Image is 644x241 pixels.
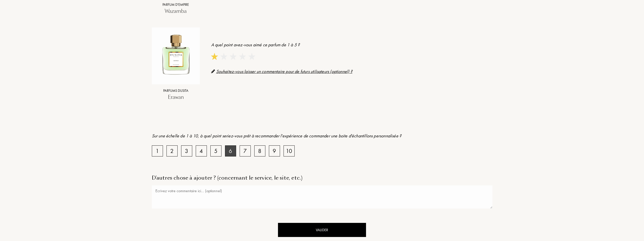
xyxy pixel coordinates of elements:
[156,146,159,155] div: 1
[243,146,247,155] div: 7
[211,41,492,48] div: A quel point avez-vous aimé ce parfum de 1 à 5 ?
[229,146,232,155] div: 6
[211,68,492,75] div: Souhaitez-vous laisser un commentaire pour de futurs utilisateurs (optionnel) ?
[211,69,215,73] img: edit_black.png
[200,146,203,155] div: 4
[152,174,492,182] div: D’autres chose à ajouter ? (concernant le service, le site, etc.)
[273,146,276,155] div: 9
[211,53,218,60] img: star_full.png
[152,88,200,93] div: Parfums Dusita
[152,132,492,145] div: Sur une échelle de 1 à 10, à quel point seriez-vous prêt à recommander l'expérience de commander ...
[152,7,200,15] div: Wazamba
[152,93,200,101] div: Erawan
[258,146,261,155] div: 8
[185,146,188,155] div: 3
[152,2,200,7] div: Parfum d'Empire
[286,146,292,155] div: 10
[152,30,200,78] img: Erawan Parfums Dusita
[170,146,174,155] div: 2
[278,223,366,237] div: Valider
[214,146,217,155] div: 5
